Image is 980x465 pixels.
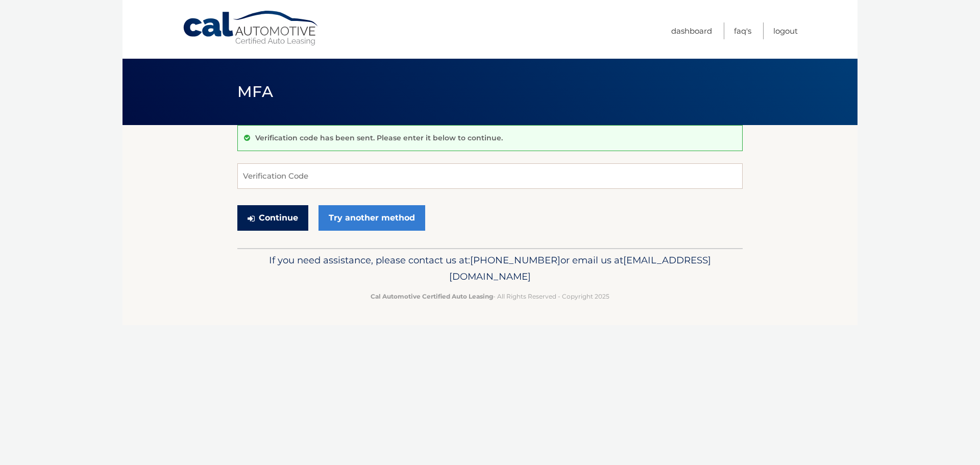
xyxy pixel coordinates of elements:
[470,254,560,266] span: [PHONE_NUMBER]
[244,252,736,285] p: If you need assistance, please contact us at: or email us at
[237,205,308,231] button: Continue
[671,22,712,39] a: Dashboard
[773,22,798,39] a: Logout
[255,133,503,142] p: Verification code has been sent. Please enter it below to continue.
[318,205,425,231] a: Try another method
[182,10,320,46] a: Cal Automotive
[734,22,751,39] a: FAQ's
[237,163,743,189] input: Verification Code
[449,254,711,282] span: [EMAIL_ADDRESS][DOMAIN_NAME]
[371,292,493,300] strong: Cal Automotive Certified Auto Leasing
[237,82,273,101] span: MFA
[244,291,736,302] p: - All Rights Reserved - Copyright 2025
